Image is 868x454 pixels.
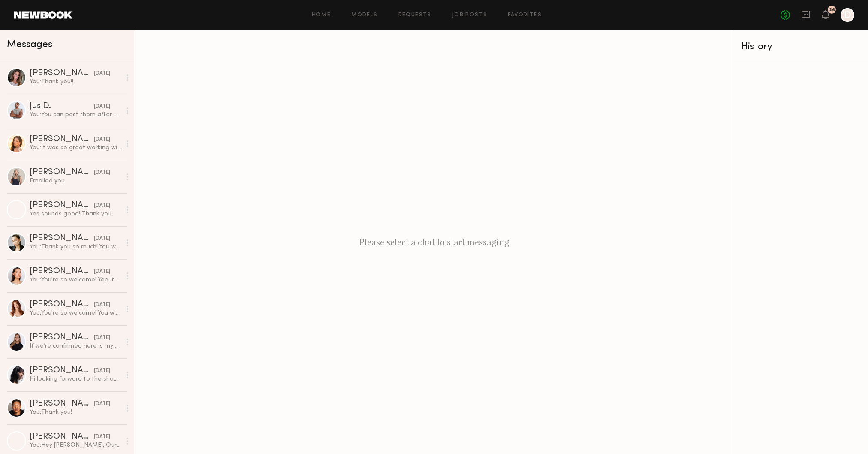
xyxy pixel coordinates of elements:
div: [PERSON_NAME] [30,201,94,210]
div: [DATE] [94,367,110,375]
span: Messages [7,40,52,50]
div: [PERSON_NAME] [30,433,94,441]
div: [DATE] [94,301,110,309]
div: You: Hey [PERSON_NAME], Our client would like to see if if you’d be available for our shoot with ... [30,441,121,449]
div: [DATE] [94,268,110,276]
div: History [741,42,861,52]
div: You: Thank you! [30,408,121,416]
a: Requests [398,12,431,18]
a: Models [351,12,377,18]
div: [PERSON_NAME] [30,267,94,276]
a: Home [312,12,331,18]
div: You: You're so welcome! Yep, that's perfect! Just paid it. You were amazing!! [30,276,121,284]
div: [PERSON_NAME] [30,333,94,342]
div: [PERSON_NAME] [30,366,94,375]
div: You: It was so great working with you! You crushed it! [30,144,121,152]
div: You: Thank you so much! You were amazing! [30,243,121,251]
div: [PERSON_NAME] [30,300,94,309]
div: Yes sounds good! Thank you [30,210,121,218]
div: [DATE] [94,103,110,111]
div: [DATE] [94,169,110,177]
div: Emailed you [30,177,121,185]
div: [DATE] [94,235,110,243]
a: Favorites [508,12,542,18]
div: Please select a chat to start messaging [134,30,734,454]
div: [PERSON_NAME] [30,135,94,144]
div: [DATE] [94,433,110,441]
div: [PERSON_NAME] [30,168,94,177]
div: [DATE] [94,334,110,342]
a: D [841,8,854,22]
div: You: You can post them after 8/20 [30,111,121,119]
div: [DATE] [94,202,110,210]
div: Jus D. [30,102,94,111]
div: [PERSON_NAME] [30,400,94,408]
div: If we’re confirmed here is my contact info: [PERSON_NAME][EMAIL_ADDRESS][DOMAIN_NAME] Phone: [PHO... [30,342,121,350]
div: [DATE] [94,70,110,78]
div: You: You're so welcome! You were amazing!! [30,309,121,317]
a: Job Posts [452,12,488,18]
div: Hi looking forward to the shoot [DATE] as well! Yes my sizes are the same but here they are just ... [30,375,121,383]
div: 26 [829,8,835,12]
div: [DATE] [94,400,110,408]
div: [DATE] [94,136,110,144]
div: [PERSON_NAME] [30,69,94,78]
div: You: Thank you!! [30,78,121,86]
div: [PERSON_NAME] [30,234,94,243]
